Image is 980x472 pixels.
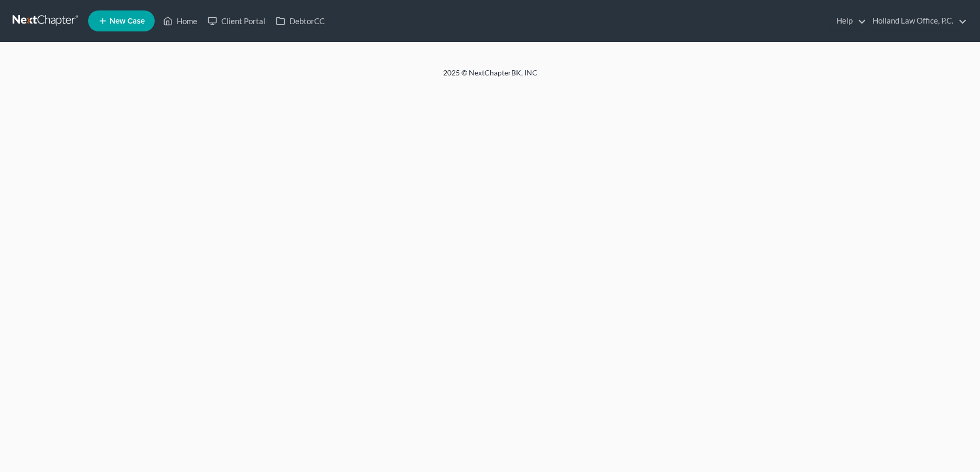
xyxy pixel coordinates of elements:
[867,12,967,30] a: Holland Law Office, P.C.
[88,10,155,31] new-legal-case-button: New Case
[271,12,330,30] a: DebtorCC
[158,12,202,30] a: Home
[831,12,866,30] a: Help
[191,68,789,86] div: 2025 © NextChapterBK, INC
[202,12,271,30] a: Client Portal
